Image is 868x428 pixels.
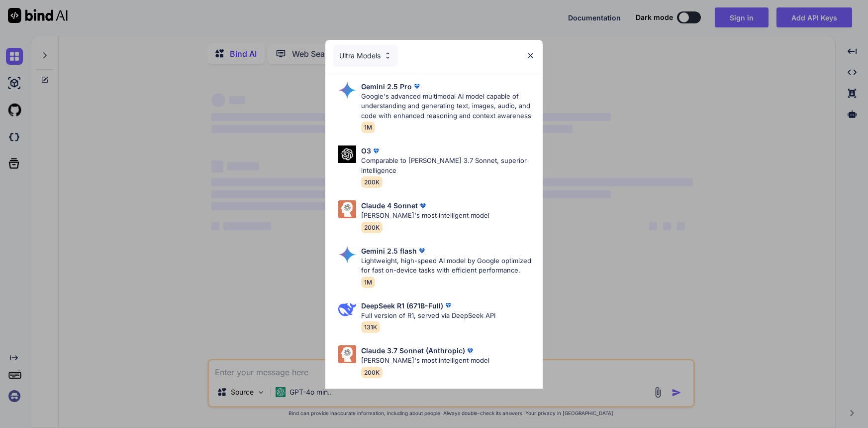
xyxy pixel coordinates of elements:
[361,145,371,156] p: O3
[418,201,428,211] img: premium
[361,345,465,356] p: Claude 3.7 Sonnet (Anthropic)
[361,311,495,321] p: Full version of R1, served via DeepSeek API
[361,200,418,211] p: Claude 4 Sonnet
[384,51,392,60] img: Pick Models
[361,122,375,133] span: 1M
[338,246,356,264] img: Pick Models
[361,81,412,92] p: Gemini 2.5 Pro
[526,51,535,60] img: close
[371,146,381,156] img: premium
[361,256,534,276] p: Lightweight, high-speed AI model by Google optimized for fast on-device tasks with efficient perf...
[361,222,383,233] span: 200K
[361,277,375,288] span: 1M
[338,145,356,163] img: Pick Models
[361,246,417,256] p: Gemini 2.5 flash
[361,321,380,333] span: 131K
[465,346,475,356] img: premium
[417,246,427,256] img: premium
[361,300,443,311] p: DeepSeek R1 (671B-Full)
[361,367,383,378] span: 200K
[361,176,383,188] span: 200K
[361,156,534,175] p: Comparable to [PERSON_NAME] 3.7 Sonnet, superior intelligence
[361,356,489,366] p: [PERSON_NAME]'s most intelligent model
[338,345,356,363] img: Pick Models
[361,92,534,121] p: Google's advanced multimodal AI model capable of understanding and generating text, images, audio...
[338,300,356,318] img: Pick Models
[361,211,489,221] p: [PERSON_NAME]'s most intelligent model
[338,200,356,218] img: Pick Models
[412,81,422,91] img: premium
[333,45,398,67] div: Ultra Models
[338,81,356,99] img: Pick Models
[443,300,453,310] img: premium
